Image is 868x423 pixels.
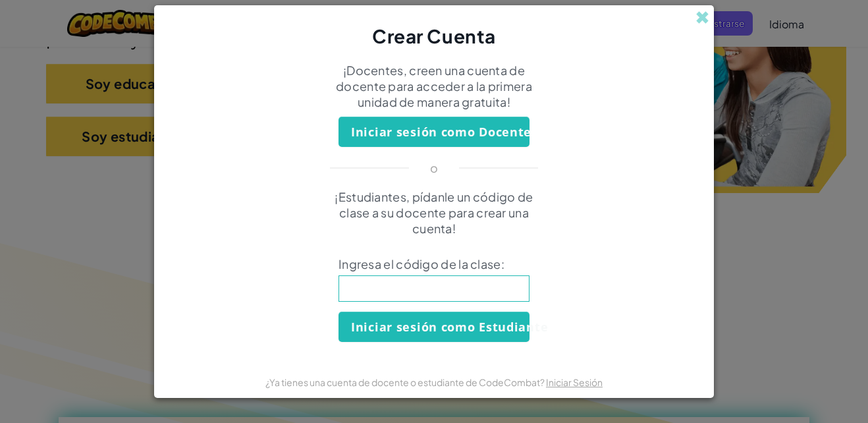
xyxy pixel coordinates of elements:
span: ¿Ya tienes una cuenta de docente o estudiante de CodeCombat? [265,376,546,388]
p: ¡Docentes, creen una cuenta de docente para acceder a la primera unidad de manera gratuita! [319,63,549,110]
span: Ingresa el código de la clase: [339,256,529,272]
span: Crear Cuenta [372,24,496,47]
p: o [430,160,438,176]
a: Iniciar Sesión [546,376,603,388]
p: ¡Estudiantes, pídanle un código de clase a su docente para crear una cuenta! [319,189,549,237]
button: Iniciar sesión como Estudiante [339,312,529,342]
button: Iniciar sesión como Docente [339,117,529,147]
